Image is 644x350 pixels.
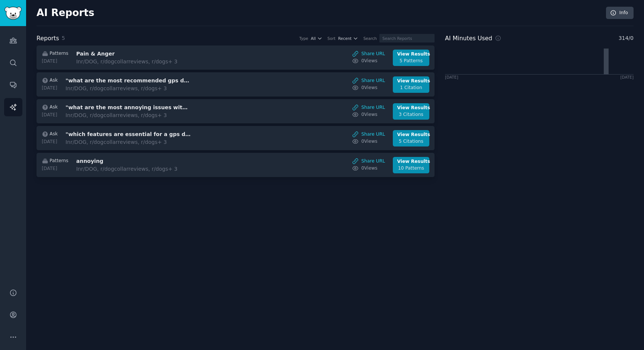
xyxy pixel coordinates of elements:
div: In r/DOG, r/dogcollarreviews, r/dogs + 3 [66,111,191,119]
div: [DATE] [42,112,58,119]
div: 5 Patterns [397,58,425,64]
a: Patterns[DATE]annoyingInr/DOG, r/dogcollarreviews, r/dogs+ 3Share URL0ViewsView Results10 Patterns [37,153,435,177]
div: In r/DOG, r/dogcollarreviews, r/dogs + 3 [66,85,191,92]
a: Ask[DATE]"what are the most annoying issues with existing gps dog trackers?"Inr/DOG, r/dogcollarr... [37,99,435,123]
a: Share URL [352,78,385,84]
div: [DATE] [620,75,634,80]
span: Ask [50,104,58,111]
div: Type [299,36,308,41]
a: Share URL [352,51,385,57]
div: View Results [397,51,425,58]
div: View Results [397,132,425,138]
div: [DATE] [42,139,58,145]
input: Search Reports [379,34,435,42]
div: In r/DOG, r/dogcollarreviews, r/dogs + 3 [76,58,201,66]
div: View Results [397,158,425,165]
div: In r/DOG, r/dogcollarreviews, r/dogs + 3 [76,165,201,173]
a: Share URL [352,158,385,165]
h2: Reports [37,34,59,43]
h2: AI Minutes Used [445,34,492,43]
span: Patterns [50,158,68,164]
a: View Results5 Citations [393,130,429,146]
h3: "what are the most recommended gps dog trackers and why?" [66,77,191,85]
span: 314 / 0 [619,34,634,42]
a: Share URL [352,104,385,111]
h3: Pain & Anger [76,50,201,58]
button: Recent [338,36,358,41]
a: View Results1 Citation [393,76,429,93]
a: View Results10 Patterns [393,157,429,173]
a: 0Views [352,138,385,145]
span: Ask [50,77,58,84]
div: 5 Citations [397,138,425,145]
a: 0Views [352,58,385,64]
a: Share URL [352,131,385,138]
a: Info [606,7,634,19]
div: [DATE] [42,165,68,172]
h3: "which features are essential for a gps dog tracker?" [66,130,191,138]
a: 0Views [352,85,385,91]
span: 5 [61,35,65,41]
h2: AI Reports [37,7,94,19]
div: [DATE] [445,75,458,80]
a: View Results3 Citations [393,103,429,120]
div: 10 Patterns [397,165,425,172]
div: View Results [397,105,425,111]
div: 3 Citations [397,111,425,118]
div: [DATE] [42,85,58,92]
a: Ask[DATE]"which features are essential for a gps dog tracker?"Inr/DOG, r/dogcollarreviews, r/dogs... [37,126,435,150]
div: 1 Citation [397,85,425,91]
div: In r/DOG, r/dogcollarreviews, r/dogs + 3 [66,138,191,146]
h3: "what are the most annoying issues with existing gps dog trackers?" [66,104,191,111]
a: Ask[DATE]"what are the most recommended gps dog trackers and why?"Inr/DOG, r/dogcollarreviews, r/... [37,72,435,97]
a: 0Views [352,165,385,172]
a: 0Views [352,111,385,118]
h3: annoying [76,157,201,165]
div: Sort [328,36,336,41]
span: All [311,36,316,41]
span: Ask [50,131,58,138]
img: GummySearch logo [4,7,22,20]
div: [DATE] [42,58,68,65]
div: Search [363,36,377,41]
span: Recent [338,36,351,41]
span: Patterns [50,50,68,57]
button: All [311,36,322,41]
a: View Results5 Patterns [393,50,429,66]
a: Patterns[DATE]Pain & AngerInr/DOG, r/dogcollarreviews, r/dogs+ 3Share URL0ViewsView Results5 Patt... [37,45,435,70]
div: View Results [397,78,425,85]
